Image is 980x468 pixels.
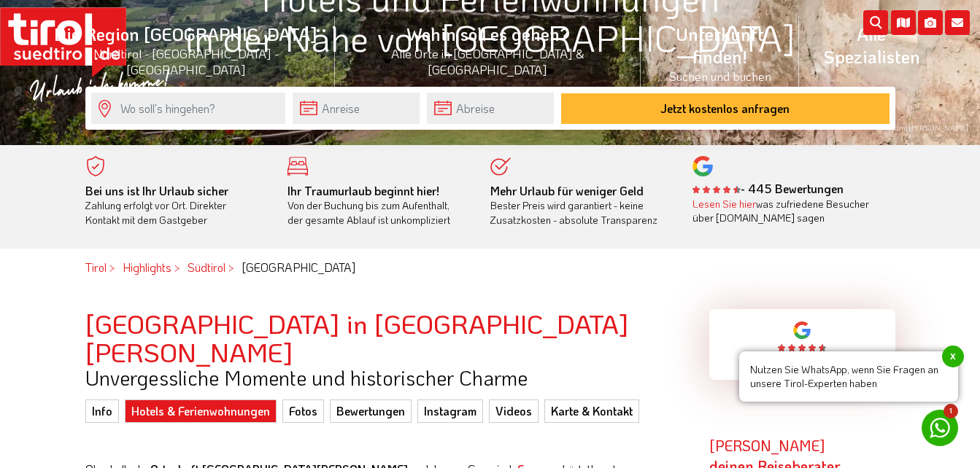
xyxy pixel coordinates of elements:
[918,10,943,35] i: Fotogalerie
[799,7,944,84] a: Alle Spezialisten
[658,68,782,84] small: Suchen und buchen
[944,404,958,418] span: 1
[692,197,756,211] a: Lesen Sie hier
[85,183,228,198] b: Bei uns ist Ihr Urlaub sicher
[641,7,800,100] a: Unterkunft finden!Suchen und buchen
[692,181,844,196] b: - 445 Bewertungen
[417,399,483,423] a: Instagram
[288,184,468,227] div: Von der Buchung bis zum Aufenthalt, der gesamte Ablauf ist unkompliziert
[282,399,324,423] a: Fotos
[85,260,107,275] a: Tirol
[922,410,958,446] a: 1 Nutzen Sie WhatsApp, wenn Sie Fragen an unsere Tirol-Experten habenx
[352,45,623,77] small: Alle Orte in [GEOGRAPHIC_DATA] & [GEOGRAPHIC_DATA]
[739,351,958,402] span: Nutzen Sie WhatsApp, wenn Sie Fragen an unsere Tirol-Experten haben
[692,197,873,225] div: was zufriedene Besucher über [DOMAIN_NAME] sagen
[793,321,811,339] img: google
[85,399,119,423] a: Info
[330,399,412,423] a: Bewertungen
[490,183,644,198] b: Mehr Urlaub für weniger Geld
[544,399,639,423] a: Karte & Kontakt
[288,183,439,198] b: Ihr Traumurlaub beginnt hier!
[335,7,641,93] a: Wohin soll es gehen?Alle Orte in [GEOGRAPHIC_DATA] & [GEOGRAPHIC_DATA]
[490,184,671,227] div: Bester Preis wird garantiert - keine Zusatzkosten - absolute Transparenz
[242,260,355,275] em: [GEOGRAPHIC_DATA]
[125,399,277,423] a: Hotels & Ferienwohnungen
[36,7,335,93] a: Die Region [GEOGRAPHIC_DATA]Nordtirol - [GEOGRAPHIC_DATA] - [GEOGRAPHIC_DATA]
[123,260,171,275] a: Highlights
[891,10,916,35] i: Karte öffnen
[945,10,970,35] i: Kontakt
[85,367,687,389] h3: Unvergessliche Momente und historischer Charme
[85,184,266,227] div: Zahlung erfolgt vor Ort. Direkter Kontakt mit dem Gastgeber
[188,260,225,275] a: Südtirol
[489,399,539,423] a: Videos
[942,346,964,367] span: x
[54,45,317,77] small: Nordtirol - [GEOGRAPHIC_DATA] - [GEOGRAPHIC_DATA]
[85,309,687,367] h2: [GEOGRAPHIC_DATA] in [GEOGRAPHIC_DATA][PERSON_NAME]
